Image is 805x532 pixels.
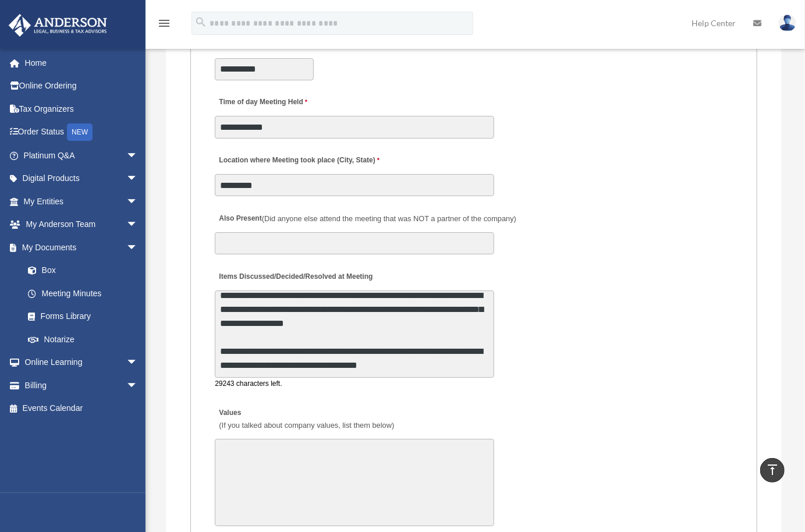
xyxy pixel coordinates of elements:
[8,351,155,374] a: Online Learningarrow_drop_down
[8,97,155,120] a: Tax Organizers
[215,95,325,111] label: Time of day Meeting Held
[8,374,155,397] a: Billingarrow_drop_down
[215,406,397,434] label: Values
[16,328,155,351] a: Notarize
[126,374,150,398] span: arrow_drop_down
[760,458,785,483] a: vertical_align_top
[16,305,155,328] a: Forms Library
[8,144,155,167] a: Platinum Q&Aarrow_drop_down
[765,463,779,477] i: vertical_align_top
[16,282,150,305] a: Meeting Minutes
[262,214,516,223] span: (Did anyone else attend the meeting that was NOT a partner of the company)
[215,211,519,226] label: Also Present
[126,351,150,375] span: arrow_drop_down
[67,123,93,141] div: NEW
[8,167,155,190] a: Digital Productsarrow_drop_down
[126,213,150,237] span: arrow_drop_down
[219,421,394,430] span: (If you talked about company values, list them below)
[215,269,375,285] label: Items Discussed/Decided/Resolved at Meeting
[5,14,111,37] img: Anderson Advisors Platinum Portal
[215,378,494,390] div: 29243 characters left.
[8,51,155,75] a: Home
[16,259,155,282] a: Box
[215,153,382,169] label: Location where Meeting took place (City, State)
[126,167,150,191] span: arrow_drop_down
[157,16,171,30] i: menu
[8,120,155,144] a: Order StatusNEW
[194,16,207,29] i: search
[126,236,150,260] span: arrow_drop_down
[779,15,796,31] img: User Pic
[8,75,155,98] a: Online Ordering
[126,190,150,214] span: arrow_drop_down
[8,213,155,236] a: My Anderson Teamarrow_drop_down
[8,190,155,213] a: My Entitiesarrow_drop_down
[157,20,171,30] a: menu
[8,397,155,420] a: Events Calendar
[126,144,150,168] span: arrow_drop_down
[8,236,155,259] a: My Documentsarrow_drop_down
